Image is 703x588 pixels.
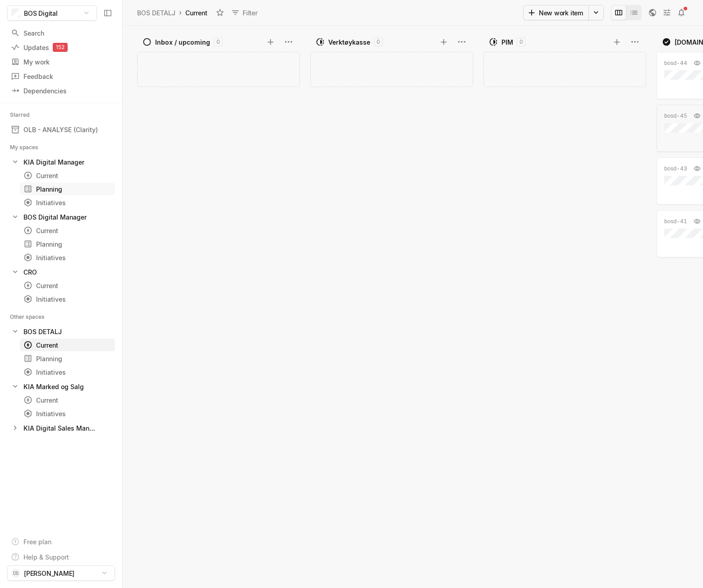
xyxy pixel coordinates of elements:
[7,84,115,97] a: Dependencies
[20,352,115,365] a: Planning
[517,37,526,46] div: 0
[23,239,111,249] div: Planning
[7,156,115,168] a: KIA Digital Manager
[7,69,115,83] a: Feedback
[23,395,111,405] div: Current
[7,55,115,69] a: My work
[20,169,115,182] a: Current
[23,171,111,180] div: Current
[214,37,223,46] div: 0
[20,366,115,378] a: Initiatives
[137,49,304,588] div: grid
[179,8,182,17] div: ›
[20,224,115,237] a: Current
[23,184,78,194] div: Planning
[23,157,84,167] div: KIA Digital Manager
[11,57,111,67] div: My work
[20,238,115,250] a: Planning
[23,294,111,304] div: Initiatives
[11,86,111,96] div: Dependencies
[7,26,115,40] a: Search
[23,354,111,363] div: Planning
[7,5,97,21] button: BOS Digital
[24,9,58,18] span: BOS Digital
[23,226,111,235] div: Current
[10,110,40,119] div: Starred
[24,569,74,578] span: [PERSON_NAME]
[23,281,111,290] div: Current
[611,5,642,20] div: board and list toggle
[20,183,115,195] a: Planning
[664,112,687,120] div: bosd-45
[20,394,115,406] a: Current
[664,59,687,67] div: bosd-44
[20,279,115,292] a: Current
[23,267,37,277] div: CRO
[23,198,111,207] div: Initiatives
[374,37,383,46] div: 0
[184,7,209,19] div: Current
[10,312,55,322] div: Other spaces
[23,537,51,547] div: Free plan
[23,382,84,391] div: KIA Marked og Salg
[7,380,115,393] a: KIA Marked og Salg
[20,251,115,264] a: Initiatives
[11,28,111,38] div: Search
[7,41,115,54] a: Updates152
[137,8,175,18] div: BOS DETALJ
[23,367,111,377] div: Initiatives
[664,217,687,225] div: bosd-41
[7,123,115,136] a: OLB - ANALYSE (Clarity)
[310,49,477,588] div: grid
[11,43,111,52] div: Updates
[626,5,642,20] button: Change to mode list_view
[7,325,115,338] a: BOS DETALJ
[11,72,111,81] div: Feedback
[10,143,49,152] div: My spaces
[23,340,111,350] div: Current
[53,43,68,52] div: 152
[23,552,69,562] div: Help & Support
[501,37,513,47] div: PIM
[23,212,87,222] div: BOS Digital Manager
[7,211,115,223] a: BOS Digital Manager
[7,565,115,581] button: DS[PERSON_NAME]
[20,339,115,351] a: Current
[7,266,115,278] a: CRO
[227,5,263,20] button: Filter
[523,5,589,20] button: New work item
[155,37,210,47] div: Inbox / upcoming
[611,5,626,20] button: Change to mode board_view
[23,253,111,262] div: Initiatives
[23,409,111,418] div: Initiatives
[20,293,115,305] a: Initiatives
[328,37,370,47] div: Verktøykasse
[13,569,18,578] span: DS
[135,7,177,19] a: BOS DETALJ
[483,49,650,588] div: grid
[23,327,62,336] div: BOS DETALJ
[664,165,687,173] div: bosd-43
[23,125,98,134] div: OLB - ANALYSE (Clarity)
[7,535,115,548] a: Free plan
[23,423,97,433] div: KIA Digital Sales Manager
[20,407,115,420] a: Initiatives
[7,422,115,434] a: KIA Digital Sales Manager
[20,196,115,209] a: Initiatives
